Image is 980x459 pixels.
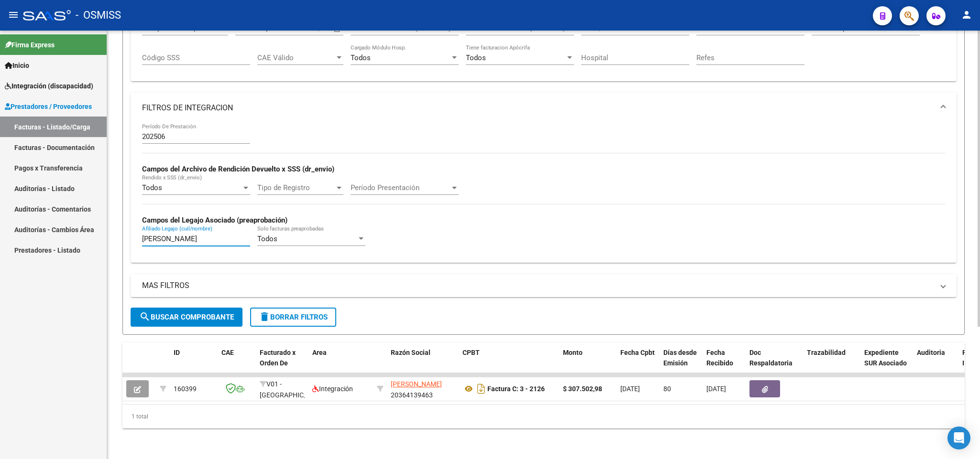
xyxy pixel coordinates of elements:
[122,405,965,428] div: 1 total
[259,313,328,321] span: Borrar Filtros
[706,385,726,393] span: [DATE]
[563,385,602,393] strong: $ 307.502,98
[170,342,218,384] datatable-header-cell: ID
[807,349,846,356] span: Trazabilidad
[139,313,234,321] span: Buscar Comprobante
[746,342,803,384] datatable-header-cell: Doc Respaldatoria
[257,53,335,62] span: CAE Válido
[860,342,913,384] datatable-header-cell: Expediente SUR Asociado
[660,342,703,384] datatable-header-cell: Días desde Emisión
[131,274,957,297] mat-expansion-panel-header: MAS FILTROS
[351,53,371,62] span: Todos
[218,342,256,384] datatable-header-cell: CAE
[663,385,671,393] span: 80
[864,349,907,367] span: Expediente SUR Asociado
[250,308,336,327] button: Borrar Filtros
[142,103,934,113] mat-panel-title: FILTROS DE INTEGRACION
[917,349,945,356] span: Auditoria
[139,311,151,322] mat-icon: search
[312,385,353,393] span: Integración
[5,40,55,50] span: Firma Express
[703,342,746,384] datatable-header-cell: Fecha Recibido
[142,183,162,192] span: Todos
[257,235,277,243] span: Todos
[5,101,92,112] span: Prestadores / Proveedores
[913,342,958,384] datatable-header-cell: Auditoria
[391,380,442,388] span: [PERSON_NAME]
[351,183,450,192] span: Período Presentación
[947,427,970,449] div: Open Intercom Messenger
[803,342,860,384] datatable-header-cell: Trazabilidad
[462,349,480,356] span: CPBT
[174,385,197,393] span: 160399
[5,81,93,91] span: Integración (discapacidad)
[142,280,934,291] mat-panel-title: MAS FILTROS
[174,349,180,356] span: ID
[131,123,957,262] div: FILTROS DE INTEGRACION
[131,93,957,123] mat-expansion-panel-header: FILTROS DE INTEGRACION
[961,9,972,21] mat-icon: person
[749,349,793,367] span: Doc Respaldatoria
[332,23,343,34] button: Open calendar
[391,379,455,399] div: 20364139463
[459,342,559,384] datatable-header-cell: CPBT
[617,342,660,384] datatable-header-cell: Fecha Cpbt
[663,349,697,367] span: Días desde Emisión
[487,385,545,393] strong: Factura C: 3 - 2126
[259,311,270,322] mat-icon: delete
[563,349,583,356] span: Monto
[142,165,334,173] strong: Campos del Archivo de Rendición Devuelto x SSS (dr_envio)
[620,385,640,393] span: [DATE]
[620,349,655,356] span: Fecha Cpbt
[142,216,287,224] strong: Campos del Legajo Asociado (preaprobación)
[706,349,733,367] span: Fecha Recibido
[391,349,430,356] span: Razón Social
[260,349,296,367] span: Facturado x Orden De
[5,60,29,71] span: Inicio
[221,349,234,356] span: CAE
[312,349,327,356] span: Area
[257,183,335,192] span: Tipo de Registro
[8,9,19,21] mat-icon: menu
[475,381,487,396] i: Descargar documento
[131,308,242,327] button: Buscar Comprobante
[387,342,459,384] datatable-header-cell: Razón Social
[256,342,308,384] datatable-header-cell: Facturado x Orden De
[466,53,486,62] span: Todos
[76,5,121,26] span: - OSMISS
[559,342,617,384] datatable-header-cell: Monto
[308,342,373,384] datatable-header-cell: Area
